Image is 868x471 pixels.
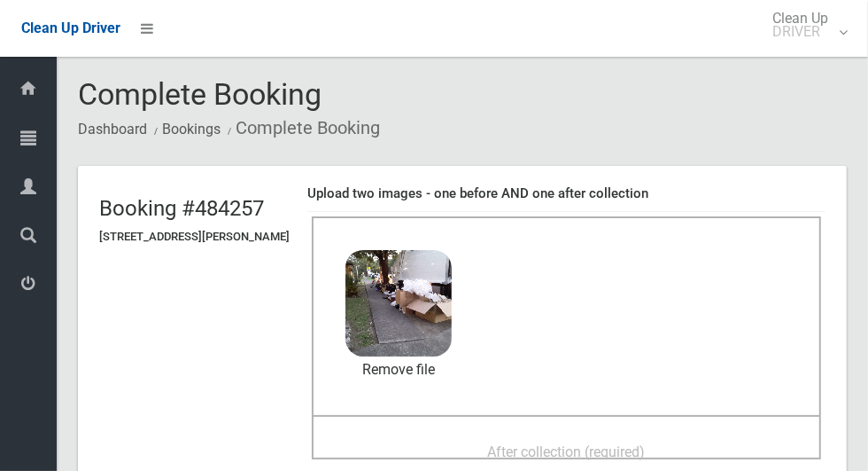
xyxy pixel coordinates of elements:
span: After collection (required) [488,444,646,460]
span: Clean Up [763,12,846,38]
small: DRIVER [772,25,828,38]
h4: Upload two images - one before AND one after collection [307,186,825,201]
span: Complete Booking [78,76,322,112]
li: Complete Booking [223,112,380,145]
h2: Booking #484257 [99,197,290,220]
span: Clean Up Driver [21,20,120,36]
a: Dashboard [78,121,147,137]
a: Bookings [162,121,221,137]
a: Clean Up Driver [21,15,120,42]
h5: [STREET_ADDRESS][PERSON_NAME] [99,231,290,243]
a: Remove file [345,357,452,383]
